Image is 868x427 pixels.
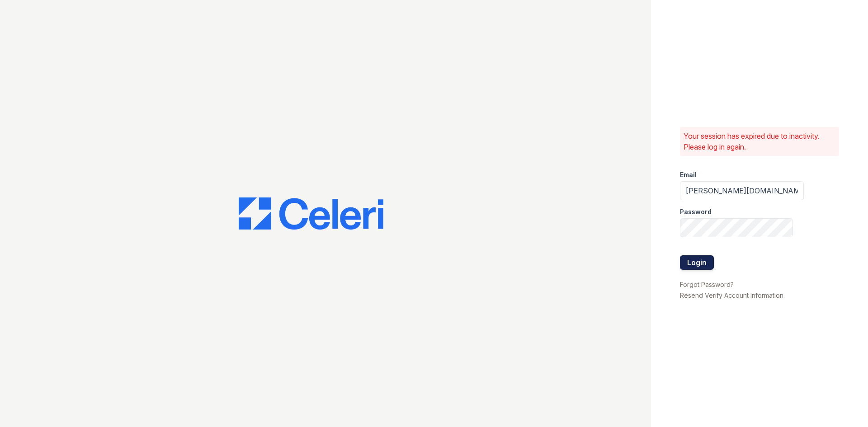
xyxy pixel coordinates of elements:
[680,170,697,179] label: Email
[684,131,835,152] p: Your session has expired due to inactivity. Please log in again.
[680,255,714,270] button: Login
[680,281,734,288] a: Forgot Password?
[680,207,712,216] label: Password
[239,197,383,230] img: CE_Logo_Blue-a8612792a0a2168367f1c8372b55b34899dd931a85d93a1a3d3e32e68fde9ad4.png
[680,291,783,299] a: Resend Verify Account Information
